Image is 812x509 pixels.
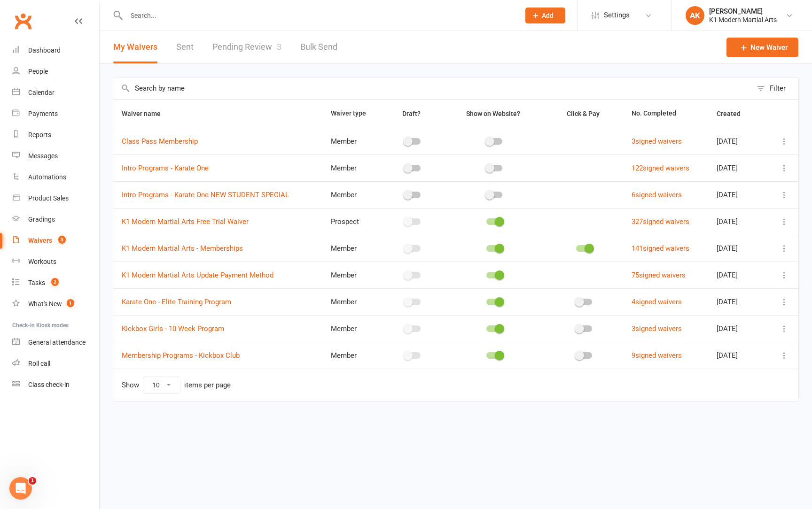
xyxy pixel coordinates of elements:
[322,154,382,181] td: Member
[708,181,766,208] td: [DATE]
[322,342,382,369] td: Member
[12,82,99,103] a: Calendar
[632,271,686,279] a: 75signed waivers
[122,244,243,253] a: K1 Modern Martial Arts - Memberships
[402,110,421,117] span: Draft?
[322,288,382,315] td: Member
[28,216,55,223] div: Gradings
[9,477,32,500] iframe: Intercom live chat
[322,235,382,262] td: Member
[28,89,55,96] div: Calendar
[525,8,565,23] button: Add
[708,315,766,342] td: [DATE]
[176,31,194,63] a: Sent
[12,230,99,251] a: Waivers 3
[12,353,99,374] a: Roll call
[322,181,382,208] td: Member
[12,40,99,61] a: Dashboard
[632,191,682,199] a: 6signed waivers
[28,173,66,181] div: Automations
[726,38,798,57] a: New Waiver
[752,77,798,99] button: Filter
[708,288,766,315] td: [DATE]
[58,236,66,244] span: 3
[28,152,58,160] div: Messages
[122,298,231,306] a: Karate One - Elite Training Program
[394,108,431,119] button: Draft?
[12,251,99,272] a: Workouts
[122,217,249,226] a: K1 Modern Martial Arts Free Trial Waiver
[122,271,273,279] a: K1 Modern Martial Arts Update Payment Method
[322,208,382,235] td: Prospect
[28,279,45,286] div: Tasks
[322,315,382,342] td: Member
[632,164,689,172] a: 122signed waivers
[12,146,99,167] a: Messages
[28,237,52,244] div: Waivers
[458,108,531,119] button: Show on Website?
[28,46,61,54] div: Dashboard
[542,12,554,19] span: Add
[122,351,240,360] a: Membership Programs - Kickbox Club
[12,188,99,209] a: Product Sales
[717,108,751,119] button: Created
[708,235,766,262] td: [DATE]
[184,381,231,389] div: items per page
[113,31,157,63] button: My Waivers
[28,360,50,367] div: Roll call
[12,103,99,124] a: Payments
[12,374,99,395] a: Class kiosk mode
[322,128,382,154] td: Member
[28,131,51,139] div: Reports
[28,381,70,388] div: Class check-in
[717,110,751,117] span: Created
[277,42,281,52] span: 3
[28,300,62,308] div: What's New
[122,108,171,119] button: Waiver name
[113,77,752,99] input: Search by name
[322,100,382,128] th: Waiver type
[632,298,682,306] a: 4signed waivers
[12,272,99,293] a: Tasks 2
[466,110,520,117] span: Show on Website?
[124,9,513,22] input: Search...
[300,31,337,63] a: Bulk Send
[567,110,600,117] span: Click & Pay
[709,7,777,15] div: [PERSON_NAME]
[28,339,86,346] div: General attendance
[28,258,56,265] div: Workouts
[12,124,99,146] a: Reports
[28,110,58,117] div: Payments
[708,128,766,154] td: [DATE]
[632,351,682,360] a: 9signed waivers
[11,9,35,33] a: Clubworx
[122,324,224,333] a: Kickbox Girls - 10 Week Program
[122,110,171,117] span: Waiver name
[322,262,382,288] td: Member
[632,324,682,333] a: 3signed waivers
[708,342,766,369] td: [DATE]
[632,137,682,146] a: 3signed waivers
[12,209,99,230] a: Gradings
[12,167,99,188] a: Automations
[212,31,281,63] a: Pending Review3
[686,6,704,25] div: AK
[708,262,766,288] td: [DATE]
[12,332,99,353] a: General attendance kiosk mode
[122,137,198,146] a: Class Pass Membership
[709,15,777,24] div: K1 Modern Martial Arts
[632,244,689,253] a: 141signed waivers
[122,191,289,199] a: Intro Programs - Karate One NEW STUDENT SPECIAL
[708,154,766,181] td: [DATE]
[29,477,36,485] span: 1
[623,100,708,128] th: No. Completed
[632,217,689,226] a: 327signed waivers
[28,68,48,75] div: People
[558,108,610,119] button: Click & Pay
[51,278,59,286] span: 2
[122,377,231,393] div: Show
[12,293,99,315] a: What's New1
[67,299,74,307] span: 1
[122,164,209,172] a: Intro Programs - Karate One
[28,194,69,202] div: Product Sales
